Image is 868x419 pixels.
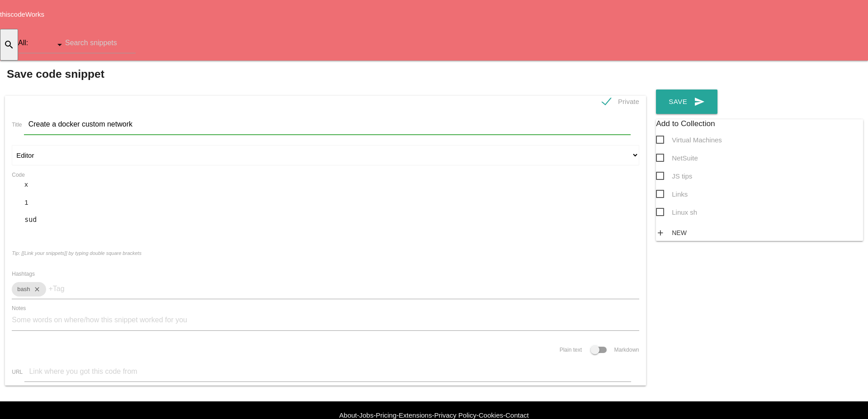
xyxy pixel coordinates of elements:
a: Extensions [399,411,432,419]
a: Jobs [359,411,374,419]
span: NetSuite [656,152,698,164]
label: URL [12,369,23,375]
button: sendSave [656,89,717,114]
span: Links [656,188,688,200]
span: Works [25,10,44,18]
i: close [30,282,41,297]
span: sud [24,216,37,224]
a: Pricing [376,411,396,419]
input: Link where you got this code from [24,361,631,382]
b: Save code snippet [7,68,104,80]
input: Search snippets [65,33,136,53]
label: Title [12,122,22,128]
label: Notes [12,304,26,312]
div: bash [12,282,46,297]
span: JS tips [656,170,692,182]
a: addNew [656,225,691,241]
i: arrow_drop_down [847,61,854,89]
a: About [339,411,357,419]
i: Tip: [[Link your snippets]] by typing double square brackets [12,250,142,256]
i: person [836,61,847,89]
div: 1 [24,198,34,208]
a: Privacy Policy [434,411,476,419]
input: +Tag [48,278,103,299]
input: What does this code do? [24,114,631,135]
i: send [694,89,705,114]
i: home [743,61,754,89]
a: Contact [505,411,529,419]
span: Private [602,96,639,107]
i: add [656,225,665,241]
i: add [805,61,816,89]
h6: Add to Collection [656,119,863,128]
span: x [24,180,28,188]
i: search [4,30,14,59]
a: Cookies [479,411,503,419]
label: Code [12,171,25,179]
label: Plain text Markdown [560,347,639,353]
label: Hashtags [12,271,35,277]
span: Virtual Machines [656,134,722,146]
span: Linux sh [656,207,697,218]
i: explore [774,61,785,89]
